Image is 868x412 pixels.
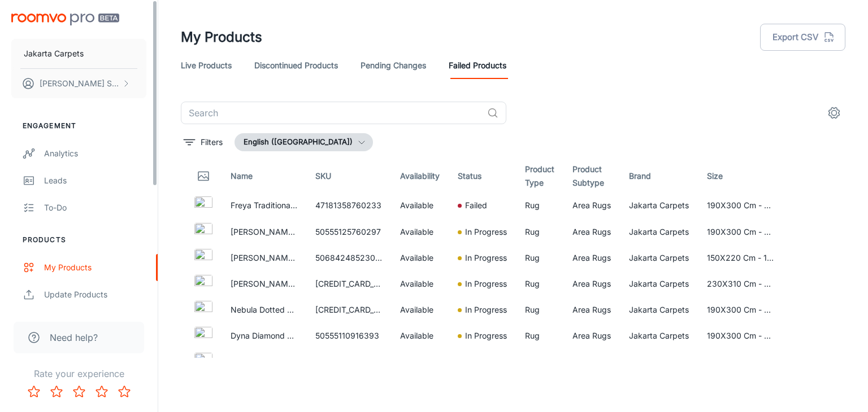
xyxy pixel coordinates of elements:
[563,192,620,219] td: Area Rugs
[231,278,297,290] p: [PERSON_NAME] Blue Abstract Rug
[620,245,698,271] td: Jakarta Carpets
[516,297,563,323] td: Rug
[698,323,783,349] td: 190X300 Cm - 200X300 Cm
[391,192,449,219] td: Available
[620,297,698,323] td: Jakarta Carpets
[823,102,845,124] button: settings
[11,69,146,98] button: [PERSON_NAME] Sentosa
[698,160,783,192] th: Size
[563,271,620,297] td: Area Rugs
[11,39,146,68] button: Jakarta Carpets
[306,245,391,271] td: 50684248523049
[620,219,698,245] td: Jakarta Carpets
[465,252,507,264] p: In Progress
[698,192,783,219] td: 190X300 Cm - 200X300 Cm
[44,201,146,214] div: To-do
[24,47,84,60] p: Jakarta Carpets
[231,226,297,238] p: [PERSON_NAME] Subtle Medallion Abstract Rug
[11,14,119,25] img: Roomvo PRO Beta
[23,380,45,403] button: Rate 1 star
[620,192,698,219] td: Jakarta Carpets
[222,160,306,192] th: Name
[181,52,232,79] a: Live Products
[760,24,845,51] button: Export CSV
[231,199,297,212] p: Freya Traditional Bordered Rug
[465,330,507,342] p: In Progress
[391,349,449,375] td: Available
[231,330,297,342] p: Dyna Diamond Modern Rug
[516,192,563,219] td: Rug
[50,331,98,344] span: Need help?
[68,380,90,403] button: Rate 3 star
[235,133,373,151] button: English ([GEOGRAPHIC_DATA])
[306,192,391,219] td: 47181358760233
[391,271,449,297] td: Available
[391,219,449,245] td: Available
[306,219,391,245] td: 50555125760297
[306,160,391,192] th: SKU
[44,288,146,301] div: Update Products
[201,136,223,148] p: Filters
[563,245,620,271] td: Area Rugs
[254,52,338,79] a: Discontinued Products
[465,199,487,212] p: Failed
[516,219,563,245] td: Rug
[9,367,149,380] p: Rate your experience
[231,304,297,316] p: Nebula Dotted Abstract Rug
[231,356,297,368] p: Dyna Triangle Geometric Rug
[391,323,449,349] td: Available
[90,380,113,403] button: Rate 4 star
[306,271,391,297] td: [CREDIT_CARD_NUMBER]
[306,297,391,323] td: [CREDIT_CARD_NUMBER]
[40,77,119,90] p: [PERSON_NAME] Sentosa
[563,297,620,323] td: Area Rugs
[449,160,516,192] th: Status
[449,52,506,79] a: Failed Products
[620,323,698,349] td: Jakarta Carpets
[698,271,783,297] td: 230X310 Cm - 250X350 Cm
[563,323,620,349] td: Area Rugs
[620,349,698,375] td: Jakarta Carpets
[563,219,620,245] td: Area Rugs
[620,271,698,297] td: Jakarta Carpets
[563,160,620,192] th: Product Subtype
[391,160,449,192] th: Availability
[306,349,391,375] td: [CREDIT_CARD_NUMBER]
[391,297,449,323] td: Available
[181,102,483,124] input: Search
[465,304,507,316] p: In Progress
[465,356,507,368] p: In Progress
[361,52,426,79] a: Pending Changes
[44,147,146,160] div: Analytics
[181,27,262,47] h1: My Products
[516,160,563,192] th: Product Type
[516,323,563,349] td: Rug
[231,252,297,264] p: [PERSON_NAME] Floral Vintage Rug
[516,349,563,375] td: Rug
[516,245,563,271] td: Rug
[698,297,783,323] td: 190X300 Cm - 200X300 Cm
[306,323,391,349] td: 50555110916393
[44,174,146,187] div: Leads
[181,133,225,151] button: filter
[620,160,698,192] th: Brand
[563,349,620,375] td: Area Rugs
[197,169,210,183] svg: Thumbnail
[698,245,783,271] td: 150X220 Cm - 160X230 Cm
[44,261,146,274] div: My Products
[391,245,449,271] td: Available
[698,219,783,245] td: 190X300 Cm - 200X300 Cm
[113,380,136,403] button: Rate 5 star
[465,226,507,238] p: In Progress
[465,278,507,290] p: In Progress
[516,271,563,297] td: Rug
[45,380,68,403] button: Rate 2 star
[698,349,783,375] td: 150X220 Cm - 160X230 Cm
